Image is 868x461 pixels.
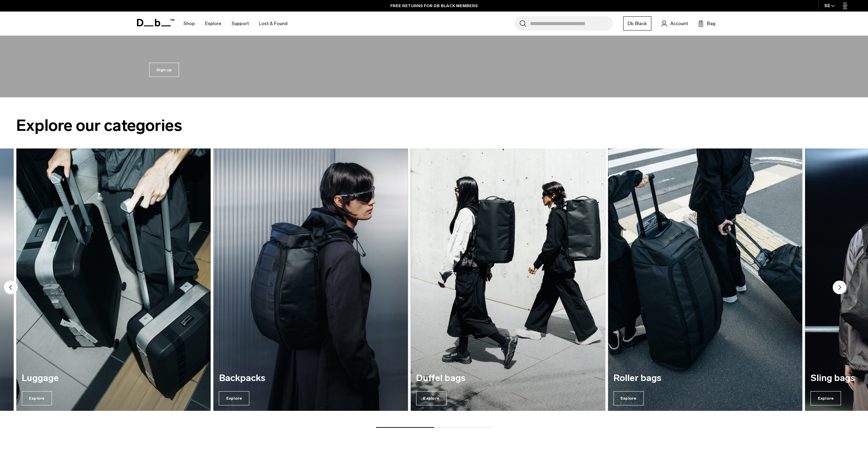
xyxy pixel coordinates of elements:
[623,16,651,31] a: Db Black
[411,148,605,411] div: 4 / 7
[219,391,250,405] span: Explore
[613,373,797,383] h3: Roller bags
[16,148,211,411] div: 2 / 7
[608,148,803,411] a: Roller bags Explore
[670,20,688,27] span: Account
[390,3,478,9] a: FREE RETURNS FOR DB BLACK MEMBERS
[22,373,205,383] h3: Luggage
[232,12,249,36] a: Support
[16,148,211,411] a: Luggage Explore
[613,391,644,405] span: Explore
[259,12,288,36] a: Lost & Found
[662,19,688,27] a: Account
[22,391,52,405] span: Explore
[811,391,841,405] span: Explore
[183,12,195,36] a: Shop
[698,19,715,27] button: Bag
[16,114,852,138] h2: Explore our categories
[149,63,179,77] a: Sign up
[608,148,803,411] div: 5 / 7
[416,391,447,405] span: Explore
[214,148,408,411] a: Backpacks Explore
[178,12,293,36] nav: Main Navigation
[833,281,846,296] button: Next slide
[214,148,408,411] div: 3 / 7
[411,148,605,411] a: Duffel bags Explore
[219,373,403,383] h3: Backpacks
[4,281,18,296] button: Previous slide
[707,20,715,27] span: Bag
[416,373,600,383] h3: Duffel bags
[205,12,221,36] a: Explore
